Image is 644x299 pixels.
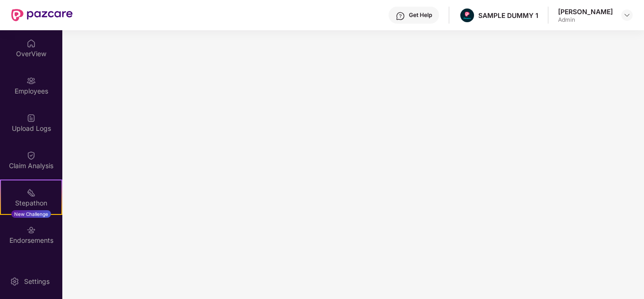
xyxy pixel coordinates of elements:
div: SAMPLE DUMMY 1 [478,11,538,20]
div: [PERSON_NAME] [558,7,613,16]
img: svg+xml;base64,PHN2ZyBpZD0iRW1wbG95ZWVzIiB4bWxucz0iaHR0cDovL3d3dy53My5vcmcvMjAwMC9zdmciIHdpZHRoPS... [26,76,36,85]
img: svg+xml;base64,PHN2ZyBpZD0iQ2xhaW0iIHhtbG5zPSJodHRwOi8vd3d3LnczLm9yZy8yMDAwL3N2ZyIgd2lkdGg9IjIwIi... [26,151,36,160]
img: svg+xml;base64,PHN2ZyBpZD0iSG9tZSIgeG1sbnM9Imh0dHA6Ly93d3cudzMub3JnLzIwMDAvc3ZnIiB3aWR0aD0iMjAiIG... [26,39,36,48]
div: New Challenge [11,210,51,218]
img: New Pazcare Logo [11,9,73,21]
img: svg+xml;base64,PHN2ZyBpZD0iSGVscC0zMngzMiIgeG1sbnM9Imh0dHA6Ly93d3cudzMub3JnLzIwMDAvc3ZnIiB3aWR0aD... [396,11,405,21]
img: svg+xml;base64,PHN2ZyBpZD0iRW5kb3JzZW1lbnRzIiB4bWxucz0iaHR0cDovL3d3dy53My5vcmcvMjAwMC9zdmciIHdpZH... [26,225,36,235]
img: svg+xml;base64,PHN2ZyBpZD0iU2V0dGluZy0yMHgyMCIgeG1sbnM9Imh0dHA6Ly93d3cudzMub3JnLzIwMDAvc3ZnIiB3aW... [10,277,19,286]
img: svg+xml;base64,PHN2ZyBpZD0iRHJvcGRvd24tMzJ4MzIiIHhtbG5zPSJodHRwOi8vd3d3LnczLm9yZy8yMDAwL3N2ZyIgd2... [623,11,631,19]
div: Get Help [409,11,432,19]
img: svg+xml;base64,PHN2ZyB4bWxucz0iaHR0cDovL3d3dy53My5vcmcvMjAwMC9zdmciIHdpZHRoPSIyMSIgaGVpZ2h0PSIyMC... [26,188,36,197]
img: Pazcare_Alternative_logo-01-01.png [460,9,474,22]
div: Admin [558,16,613,24]
div: Settings [21,277,52,286]
div: Stepathon [1,198,61,208]
img: svg+xml;base64,PHN2ZyBpZD0iUGF6Y2FyZCIgeG1sbnM9Imh0dHA6Ly93d3cudzMub3JnLzIwMDAvc3ZnIiB3aWR0aD0iMj... [26,263,36,272]
img: svg+xml;base64,PHN2ZyBpZD0iVXBsb2FkX0xvZ3MiIGRhdGEtbmFtZT0iVXBsb2FkIExvZ3MiIHhtbG5zPSJodHRwOi8vd3... [26,113,36,123]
